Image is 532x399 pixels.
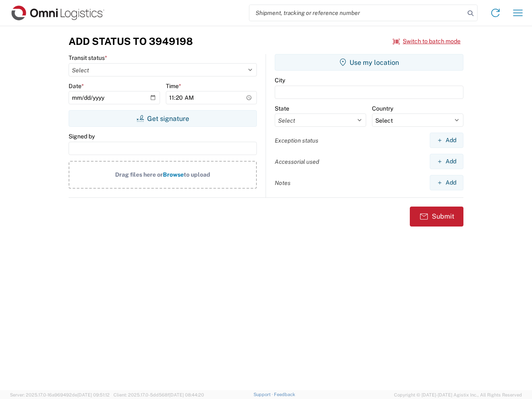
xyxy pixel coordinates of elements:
[275,105,289,112] label: State
[69,54,107,62] label: Transit status
[275,158,319,165] label: Accessorial used
[430,154,463,169] button: Add
[275,54,463,71] button: Use my location
[10,392,110,397] span: Server: 2025.17.0-16a969492de
[69,35,193,47] h3: Add Status to 3949198
[166,82,181,90] label: Time
[184,171,210,178] span: to upload
[69,133,95,140] label: Signed by
[163,171,184,178] span: Browse
[275,179,291,187] label: Notes
[410,207,463,227] button: Submit
[274,392,295,397] a: Feedback
[113,392,204,397] span: Client: 2025.17.0-5dd568f
[69,110,257,127] button: Get signature
[249,5,465,21] input: Shipment, tracking or reference number
[430,175,463,190] button: Add
[254,392,274,397] a: Support
[77,392,110,397] span: [DATE] 09:51:12
[430,133,463,148] button: Add
[69,82,84,90] label: Date
[275,76,285,84] label: City
[169,392,204,397] span: [DATE] 08:44:20
[394,391,522,399] span: Copyright © [DATE]-[DATE] Agistix Inc., All Rights Reserved
[275,137,318,144] label: Exception status
[372,105,393,112] label: Country
[393,34,461,48] button: Switch to batch mode
[115,171,163,178] span: Drag files here or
